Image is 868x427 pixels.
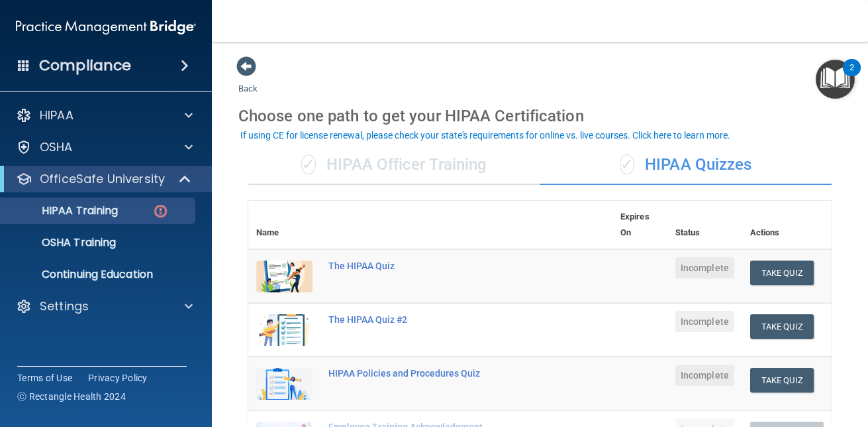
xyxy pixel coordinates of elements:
iframe: Drift Widget Chat Controller [639,333,852,386]
img: danger-circle.6113f641.png [152,203,169,219]
div: The HIPAA Quiz [328,261,546,271]
div: 2 [849,68,854,85]
a: Privacy Policy [88,371,148,385]
th: Status [667,201,742,249]
img: PMB logo [16,14,196,40]
div: HIPAA Officer Training [248,145,540,185]
a: Settings [16,298,193,314]
a: Terms of Use [17,371,72,385]
button: Take Quiz [750,314,814,339]
p: Continuing Education [9,268,189,281]
span: ✓ [620,154,634,174]
h4: Compliance [39,56,131,75]
p: Settings [40,298,89,314]
span: Ⓒ Rectangle Health 2024 [17,390,126,403]
a: HIPAA [16,107,193,123]
th: Name [248,201,320,249]
div: The HIPAA Quiz #2 [328,314,546,325]
div: Choose one path to get your HIPAA Certification [238,97,842,135]
span: Incomplete [675,257,734,278]
div: HIPAA Policies and Procedures Quiz [328,368,546,379]
div: HIPAA Quizzes [540,145,832,185]
a: OSHA [16,139,193,155]
p: HIPAA [40,107,73,123]
div: If using CE for license renewal, please check your state's requirements for online vs. live cours... [240,131,730,140]
a: Back [238,68,258,93]
button: Take Quiz [750,261,814,285]
th: Actions [742,201,832,249]
p: OfficeSafe University [40,171,165,187]
a: OfficeSafe University [16,171,192,187]
span: ✓ [301,154,316,174]
span: Incomplete [675,311,734,332]
button: Open Resource Center, 2 new notifications [816,60,855,99]
button: If using CE for license renewal, please check your state's requirements for online vs. live cours... [238,129,732,142]
th: Expires On [612,201,667,249]
p: OSHA [40,139,73,155]
p: HIPAA Training [9,204,118,217]
p: OSHA Training [9,236,116,249]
